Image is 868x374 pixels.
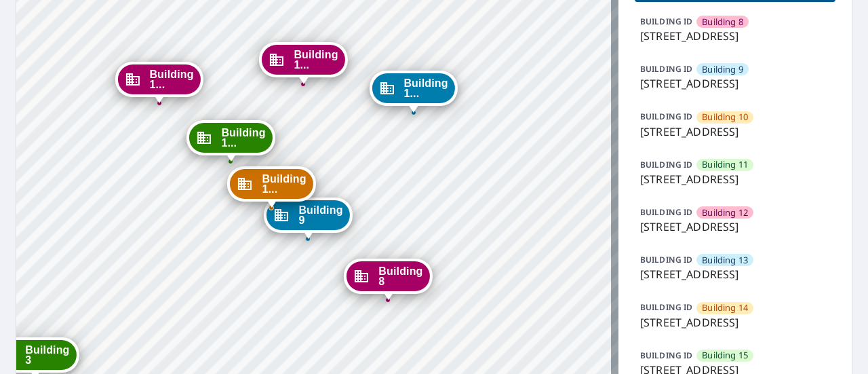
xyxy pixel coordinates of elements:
p: [STREET_ADDRESS] [640,266,830,282]
p: [STREET_ADDRESS] [640,314,830,331]
div: Dropped pin, building Building 11, Commercial property, 3925 Southwest Twilight Drive Topeka, KS ... [186,120,275,162]
span: Building 1... [221,128,265,148]
p: BUILDING ID [640,159,692,170]
p: [STREET_ADDRESS] [640,171,830,187]
p: [STREET_ADDRESS] [640,28,830,44]
span: Building 1... [149,69,193,90]
span: Building 8 [702,16,743,29]
p: BUILDING ID [640,254,692,265]
div: Dropped pin, building Building 10, Commercial property, 3925 Southwest Twilight Drive Topeka, KS ... [227,166,315,208]
p: BUILDING ID [640,301,692,313]
div: Dropped pin, building Building 9, Commercial property, 3925 Southwest Twilight Drive Topeka, KS 6... [264,198,352,240]
p: BUILDING ID [640,350,692,361]
span: Building 10 [702,111,748,124]
div: Dropped pin, building Building 8, Commercial property, 3925 Southwest Twilight Drive Topeka, KS 6... [344,259,432,301]
span: Building 14 [702,301,748,314]
p: BUILDING ID [640,63,692,75]
span: Building 1... [294,50,338,70]
span: Building 1... [403,78,448,98]
span: Building 9 [702,63,743,76]
span: Building 13 [702,254,748,267]
span: Building 3 [25,345,69,365]
p: [STREET_ADDRESS] [640,75,830,92]
span: Building 8 [378,266,422,286]
span: Building 11 [702,158,748,171]
div: Dropped pin, building Building 16, Commercial property, 3925 Southwest Twilight Drive Topeka, KS ... [259,42,347,84]
p: BUILDING ID [640,111,692,122]
div: Dropped pin, building Building 13, Commercial property, 3925 Southwest Twilight Drive Topeka, KS ... [369,71,457,113]
span: Building 12 [702,206,748,219]
div: Dropped pin, building Building 12, Commercial property, 3925 Southwest Twilight Drive Topeka, KS ... [115,62,203,104]
span: Building 15 [702,349,748,362]
p: BUILDING ID [640,206,692,218]
p: BUILDING ID [640,16,692,27]
span: Building 1... [262,174,306,194]
span: Building 9 [298,205,342,225]
p: [STREET_ADDRESS] [640,124,830,140]
p: [STREET_ADDRESS] [640,219,830,235]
